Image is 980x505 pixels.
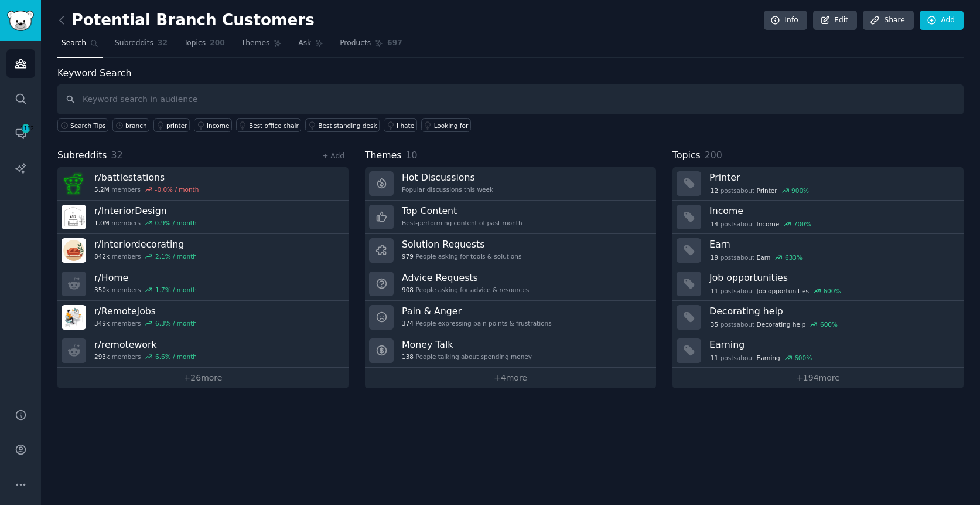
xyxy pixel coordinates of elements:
span: 11 [711,287,718,295]
div: Best standing desk [318,121,377,130]
div: 2.1 % / month [155,252,197,260]
div: 900 % [791,187,809,195]
span: Themes [241,38,270,49]
a: Money Talk138People talking about spending money [365,334,656,368]
a: Share [863,11,913,30]
a: Job opportunities11postsaboutJob opportunities600% [672,267,964,301]
img: InteriorDesign [62,205,86,229]
a: Earn19postsaboutEarn633% [672,234,964,267]
span: Earn [757,253,771,262]
div: 6.6 % / month [155,353,197,361]
a: +4more [365,368,656,388]
div: People asking for advice & resources [402,286,529,294]
h3: Hot Discussions [402,171,493,184]
h3: r/ battlestations [94,171,199,184]
h3: Solution Requests [402,238,521,250]
img: battlestations [62,171,86,196]
input: Keyword search in audience [57,84,964,114]
a: Advice Requests908People asking for advice & resources [365,267,656,301]
a: Edit [813,11,857,30]
a: branch [112,118,149,132]
a: Looking for [421,118,471,132]
span: Ask [298,38,311,49]
span: 350k [94,286,110,294]
div: 1.7 % / month [155,286,197,294]
a: Pain & Anger374People expressing pain points & frustrations [365,301,656,334]
span: 200 [210,38,225,49]
span: Themes [365,148,402,163]
span: 697 [387,38,402,49]
a: Top ContentBest-performing content of past month [365,201,656,234]
a: Subreddits32 [111,34,172,58]
span: 35 [711,320,718,328]
label: Keyword Search [57,67,131,79]
a: r/Home350kmembers1.7% / month [57,267,349,301]
span: Topics [184,38,206,49]
div: income [207,121,229,130]
div: 600 % [823,287,841,295]
a: r/RemoteJobs349kmembers6.3% / month [57,301,349,334]
span: 200 [705,150,722,161]
div: People talking about spending money [402,353,532,361]
h3: Pain & Anger [402,305,552,317]
a: Solution Requests979People asking for tools & solutions [365,234,656,267]
img: RemoteJobs [62,305,86,330]
h3: r/ remotework [94,338,197,351]
div: post s about [709,185,810,196]
div: Best office chair [249,121,299,130]
div: branch [125,121,147,130]
span: Decorating help [757,320,806,328]
h3: r/ interiordecorating [94,238,197,250]
a: Best office chair [236,118,301,132]
span: Products [340,38,371,49]
a: r/battlestations5.2Mmembers-0.0% / month [57,167,349,201]
div: members [94,219,197,227]
div: post s about [709,252,804,263]
span: 14 [711,220,718,228]
span: Subreddits [57,148,107,163]
a: +26more [57,368,349,388]
img: GummySearch logo [7,11,34,31]
h3: Earn [709,238,955,250]
a: r/interiordecorating842kmembers2.1% / month [57,234,349,267]
span: 12 [711,187,718,195]
div: post s about [709,353,813,363]
div: 633 % [785,253,803,262]
span: Income [757,220,780,228]
span: Printer [757,187,777,195]
span: 842k [94,252,110,260]
div: People asking for tools & solutions [402,252,521,260]
a: income [194,118,232,132]
span: 19 [711,253,718,262]
a: Earning11postsaboutEarning600% [672,334,964,368]
h3: r/ RemoteJobs [94,305,197,317]
span: Earning [757,354,780,362]
div: post s about [709,286,842,296]
a: Decorating help35postsaboutDecorating help600% [672,301,964,334]
a: Info [764,11,807,30]
div: post s about [709,219,812,229]
span: 32 [111,150,123,161]
h3: Money Talk [402,338,532,351]
a: 1182 [6,119,35,148]
div: -0.0 % / month [155,185,199,194]
span: 10 [406,150,418,161]
div: 6.3 % / month [155,319,197,327]
a: printer [153,118,190,132]
div: post s about [709,319,839,330]
div: People expressing pain points & frustrations [402,319,552,327]
h3: Printer [709,171,955,184]
a: + Add [322,152,344,160]
span: Search [62,38,86,49]
div: 600 % [820,320,838,328]
a: Hot DiscussionsPopular discussions this week [365,167,656,201]
h3: r/ Home [94,272,197,284]
span: Subreddits [115,38,153,49]
h3: Decorating help [709,305,955,317]
span: 1.0M [94,219,110,227]
span: Job opportunities [757,287,809,295]
span: 979 [402,252,414,260]
h3: Job opportunities [709,272,955,284]
a: r/remotework293kmembers6.6% / month [57,334,349,368]
a: Topics200 [180,34,229,58]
